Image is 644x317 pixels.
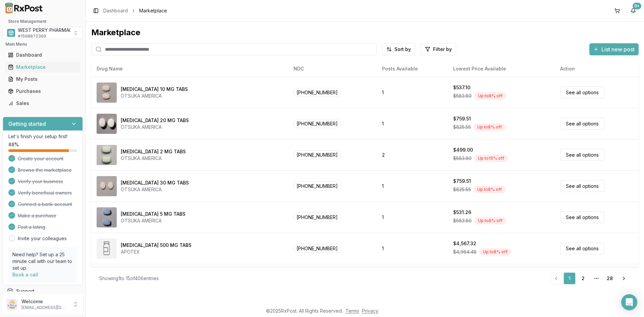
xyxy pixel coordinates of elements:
th: Action [555,61,639,77]
td: 1 [377,233,448,264]
button: List new post [589,43,639,55]
div: OTSUKA AMERICA [121,155,186,162]
td: 1 [377,77,448,108]
td: 2 [377,139,448,170]
span: $825.55 [453,124,471,130]
a: Dashboard [103,7,128,14]
p: Welcome [21,298,68,305]
a: See all options [560,211,604,223]
div: Up to 8 % off [474,92,506,100]
span: Browse the marketplace [18,167,72,173]
div: Purchases [8,88,77,95]
button: 9+ [628,5,639,16]
div: APOTEX [121,249,192,255]
span: Create your account [18,155,63,162]
div: Showing 1 to 15 of 406 entries [99,275,159,282]
a: See all options [560,180,604,192]
div: [MEDICAL_DATA] 5 MG TABS [121,211,185,217]
p: Need help? Set up a 25 minute call with our team to set up. [12,251,73,271]
td: 3 [377,264,448,295]
td: 1 [377,170,448,202]
h2: Main Menu [5,42,80,47]
th: Drug Name [91,61,288,77]
span: $583.80 [453,93,472,99]
div: Up to 15 % off [474,155,508,162]
th: Posts Available [377,61,448,77]
div: Up to 9 % off [474,217,506,224]
span: WEST PERRY PHARMACY INC [18,27,85,34]
div: $759.51 [453,115,471,122]
img: Abilify 5 MG TABS [97,207,117,227]
a: Dashboard [5,49,80,61]
td: 1 [377,108,448,139]
span: Post a listing [18,224,45,230]
h3: Getting started [8,120,46,128]
span: [PHONE_NUMBER] [293,213,341,222]
a: See all options [560,87,604,98]
span: Connect a bank account [18,201,72,208]
a: See all options [560,149,604,161]
h2: Store Management [3,19,83,24]
button: Marketplace [3,62,83,72]
div: $4,567.32 [453,240,476,247]
div: Up to 8 % off [474,123,505,131]
div: Marketplace [91,27,639,38]
p: Let's finish your setup first! [8,133,77,140]
div: OTSUKA AMERICA [121,124,189,130]
div: Dashboard [8,52,77,58]
div: Open Intercom Messenger [621,294,637,310]
div: Up to 8 % off [479,248,511,256]
nav: breadcrumb [103,7,167,14]
span: 88 % [8,141,19,148]
span: List new post [601,45,635,53]
div: Sales [8,100,77,107]
a: Sales [5,97,80,109]
button: My Posts [3,74,83,85]
a: 2 [577,272,589,284]
span: [PHONE_NUMBER] [293,150,341,159]
button: Sort by [382,43,415,55]
div: $531.26 [453,209,471,216]
span: $825.55 [453,186,471,193]
span: Sort by [394,46,411,53]
div: Up to 8 % off [474,186,505,193]
div: $499.00 [453,147,473,153]
div: [MEDICAL_DATA] 30 MG TABS [121,179,189,186]
a: Marketplace [5,61,80,73]
button: Filter by [421,43,456,55]
span: Marketplace [139,7,167,14]
button: Purchases [3,86,83,97]
div: $759.51 [453,178,471,184]
img: Abilify 10 MG TABS [97,83,117,103]
img: RxPost Logo [3,3,46,13]
span: Make a purchase [18,212,56,219]
span: Verify beneficial owners [18,190,72,196]
span: $4,964.48 [453,249,477,255]
div: My Posts [8,76,77,83]
div: OTSUKA AMERICA [121,217,185,224]
a: Privacy [362,308,378,314]
button: Sales [3,98,83,109]
th: Lowest Price Available [448,61,555,77]
span: Filter by [433,46,452,53]
a: Book a call [12,272,38,277]
a: Purchases [5,85,80,97]
div: $537.10 [453,84,470,91]
img: Abilify 2 MG TABS [97,145,117,165]
a: List new post [589,47,639,53]
button: Select a view [3,27,83,39]
a: Invite your colleagues [18,235,67,242]
a: 28 [604,272,616,284]
a: My Posts [5,73,80,85]
a: See all options [560,118,604,129]
span: [PHONE_NUMBER] [293,181,341,191]
img: Abiraterone Acetate 500 MG TABS [97,239,117,259]
div: 9+ [633,3,641,9]
a: Go to next page [617,272,631,284]
span: [PHONE_NUMBER] [293,119,341,128]
a: Terms [345,308,359,314]
span: # 1508872300 [18,34,46,39]
nav: pagination [550,272,631,284]
div: [MEDICAL_DATA] 2 MG TABS [121,148,186,155]
span: [PHONE_NUMBER] [293,88,341,97]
